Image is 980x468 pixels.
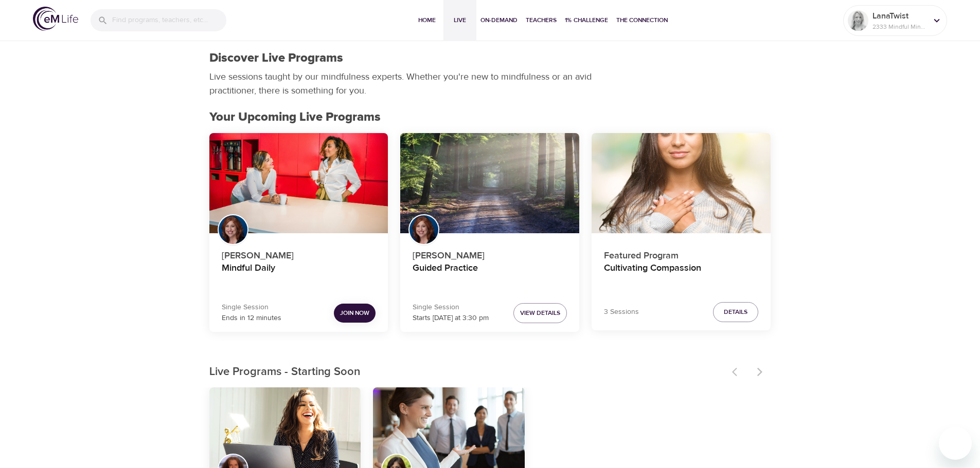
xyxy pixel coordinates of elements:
[604,307,639,317] p: 3 Sessions
[415,15,439,26] span: Home
[222,302,281,313] p: Single Session
[592,133,771,234] button: Cultivating Compassion
[112,9,226,31] input: Find programs, teachers, etc...
[480,15,518,26] span: On-Demand
[872,22,927,31] p: 2333 Mindful Minutes
[334,304,376,323] button: Join Now
[413,263,567,287] h4: Guided Practice
[939,427,972,460] iframe: Button to launch messaging window
[413,245,567,263] p: [PERSON_NAME]
[340,308,369,319] span: Join Now
[413,313,489,324] p: Starts [DATE] at 3:30 pm
[872,10,927,22] p: LanaTwist
[33,7,78,31] img: logo
[209,70,595,98] p: Live sessions taught by our mindfulness experts. Whether you're new to mindfulness or an avid pra...
[209,133,388,234] button: Mindful Daily
[604,245,758,263] p: Featured Program
[565,15,608,26] span: 1% Challenge
[526,15,557,26] span: Teachers
[413,302,489,313] p: Single Session
[222,313,281,324] p: Ends in 12 minutes
[448,15,472,26] span: Live
[209,364,726,381] p: Live Programs - Starting Soon
[209,110,771,125] h2: Your Upcoming Live Programs
[848,10,868,31] img: Remy Sharp
[616,15,668,26] span: The Connection
[724,307,747,317] span: Details
[222,245,376,263] p: [PERSON_NAME]
[520,308,560,319] span: View Details
[713,302,758,322] button: Details
[400,133,579,234] button: Guided Practice
[604,263,758,287] h4: Cultivating Compassion
[513,303,567,323] button: View Details
[209,51,343,66] h1: Discover Live Programs
[222,263,376,287] h4: Mindful Daily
